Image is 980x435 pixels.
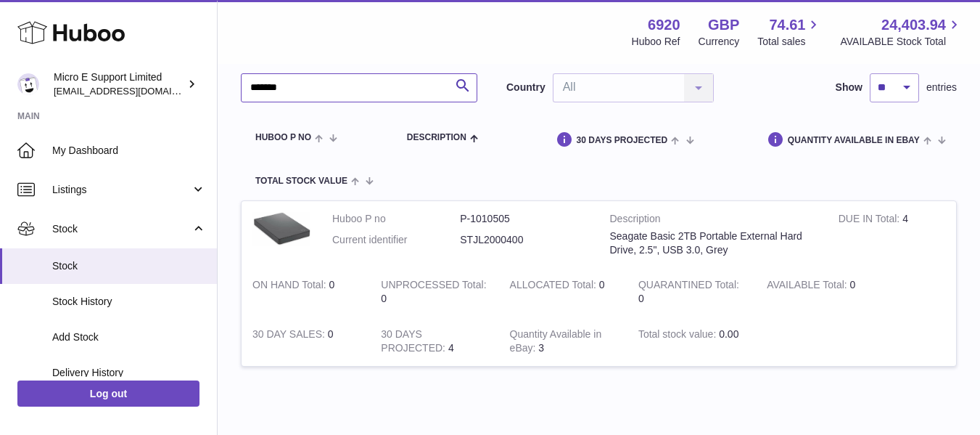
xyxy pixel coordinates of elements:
td: 4 [828,201,956,268]
span: 74.61 [769,15,805,35]
strong: 30 DAYS PROJECTED [381,328,448,357]
div: Huboo Ref [632,35,680,49]
span: Huboo P no [255,133,311,142]
span: Stock History [52,295,206,309]
span: Total sales [757,35,822,49]
span: 0 [638,293,644,304]
a: 24,403.94 AVAILABLE Stock Total [840,15,963,49]
dt: Current identifier [332,233,460,247]
label: Country [506,81,545,94]
strong: ALLOCATED Total [510,279,599,294]
strong: 6920 [648,15,680,35]
img: contact@micropcsupport.com [17,73,39,95]
td: 0 [756,267,884,317]
span: 24,403.94 [881,15,946,35]
dt: Huboo P no [332,212,460,226]
div: Currency [699,35,740,49]
dd: STJL2000400 [460,233,588,247]
strong: GBP [708,15,739,35]
span: Stock [52,259,206,273]
td: 0 [242,317,370,366]
span: 0.00 [719,328,738,340]
a: Log out [17,381,199,407]
span: Stock [52,222,191,236]
td: 0 [499,267,627,317]
strong: DUE IN Total [839,213,902,228]
a: 74.61 Total sales [757,15,822,49]
span: Listings [52,183,191,197]
td: 0 [370,267,498,317]
div: Micro E Support Limited [54,70,184,98]
strong: Description [610,212,817,229]
span: [EMAIL_ADDRESS][DOMAIN_NAME] [54,85,213,97]
strong: 30 DAY SALES [252,328,328,343]
span: Description [407,133,466,142]
strong: Quantity Available in eBay [510,328,602,357]
span: Quantity Available in eBay [788,136,920,145]
dd: P-1010505 [460,212,588,226]
img: product image [252,212,310,247]
td: 3 [499,317,627,366]
strong: AVAILABLE Total [767,279,849,294]
span: My Dashboard [52,144,206,158]
strong: ON HAND Total [252,279,329,294]
span: Delivery History [52,366,206,380]
strong: UNPROCESSED Total [381,279,486,294]
span: 30 DAYS PROJECTED [577,136,668,145]
span: Total stock value [255,176,347,186]
span: entries [926,81,957,94]
strong: QUARANTINED Total [638,279,739,294]
strong: Total stock value [638,328,719,343]
td: 0 [242,267,370,317]
label: Show [836,81,862,94]
span: AVAILABLE Stock Total [840,35,963,49]
td: 4 [370,317,498,366]
span: Add Stock [52,330,206,344]
div: Seagate Basic 2TB Portable External Hard Drive, 2.5", USB 3.0, Grey [610,229,817,257]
